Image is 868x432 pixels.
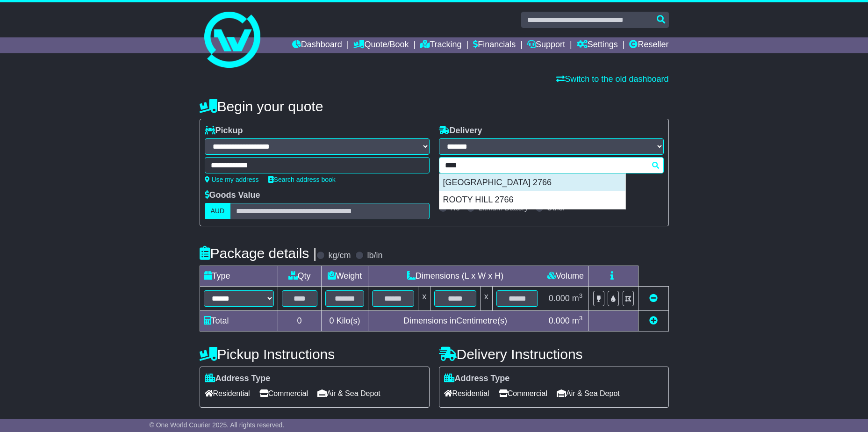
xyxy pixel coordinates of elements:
[418,287,430,311] td: x
[200,245,317,261] h4: Package details |
[420,37,461,53] a: Tracking
[549,316,570,325] span: 0.000
[549,294,570,303] span: 0.000
[329,316,334,325] span: 0
[368,266,542,287] td: Dimensions (L x W x H)
[557,386,620,401] span: Air & Sea Depot
[205,374,271,384] label: Address Type
[205,190,260,201] label: Goods Value
[353,37,409,53] a: Quote/Book
[205,176,259,183] a: Use my address
[577,37,618,53] a: Settings
[480,287,492,311] td: x
[439,191,625,209] div: ROOTY HILL 2766
[292,37,342,53] a: Dashboard
[317,386,380,401] span: Air & Sea Depot
[444,374,510,384] label: Address Type
[527,37,565,53] a: Support
[278,266,321,287] td: Qty
[572,294,583,303] span: m
[439,126,482,136] label: Delivery
[200,266,278,287] td: Type
[649,316,658,325] a: Add new item
[439,174,625,192] div: [GEOGRAPHIC_DATA] 2766
[205,203,231,219] label: AUD
[321,311,368,331] td: Kilo(s)
[200,346,430,362] h4: Pickup Instructions
[278,311,321,331] td: 0
[473,37,516,53] a: Financials
[367,251,382,261] label: lb/in
[328,251,351,261] label: kg/cm
[556,74,668,84] a: Switch to the old dashboard
[150,421,285,429] span: © One World Courier 2025. All rights reserved.
[542,266,589,287] td: Volume
[200,99,669,114] h4: Begin your quote
[579,315,583,322] sup: 3
[499,386,547,401] span: Commercial
[205,386,250,401] span: Residential
[268,176,336,183] a: Search address book
[205,126,243,136] label: Pickup
[439,346,669,362] h4: Delivery Instructions
[579,292,583,299] sup: 3
[259,386,308,401] span: Commercial
[572,316,583,325] span: m
[368,311,542,331] td: Dimensions in Centimetre(s)
[200,311,278,331] td: Total
[321,266,368,287] td: Weight
[649,294,658,303] a: Remove this item
[629,37,668,53] a: Reseller
[439,157,664,173] typeahead: Please provide city
[444,386,489,401] span: Residential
